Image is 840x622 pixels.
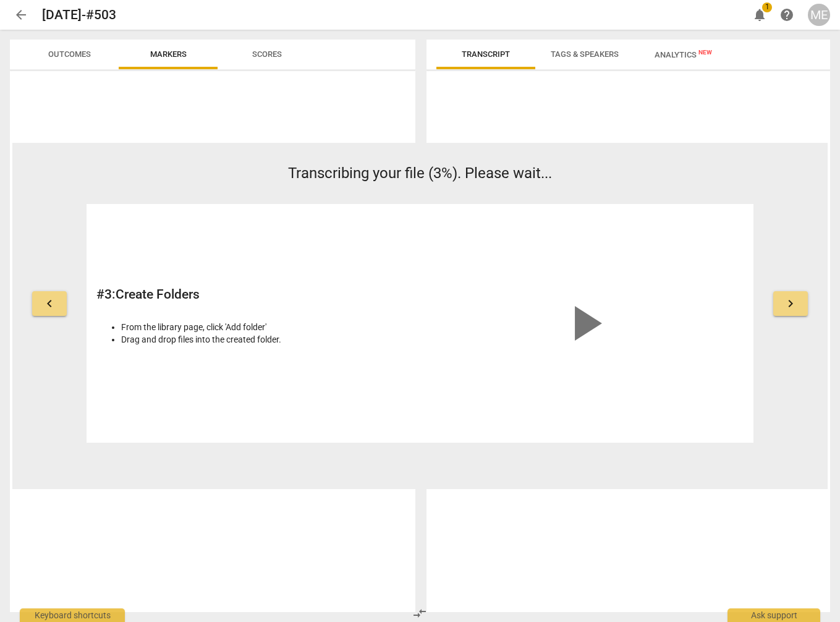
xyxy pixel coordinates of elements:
[121,333,414,346] li: Drag and drop files into the created folder.
[252,49,282,59] span: Scores
[779,7,794,22] span: help
[20,608,125,622] div: Keyboard shortcuts
[555,294,614,353] span: play_arrow
[752,7,767,22] span: notifications
[728,608,820,622] div: Ask support
[42,7,116,23] h2: [DATE]-#503
[288,164,552,182] span: Transcribing your file (3%). Please wait...
[48,49,91,59] span: Outcomes
[14,7,28,22] span: arrow_back
[749,4,771,26] button: Notifications
[462,49,510,59] span: Transcript
[808,4,830,26] button: ME
[762,2,772,12] span: 1
[776,4,798,26] a: Help
[655,50,712,59] span: Analytics
[412,606,427,621] span: compare_arrows
[42,296,57,311] span: keyboard_arrow_left
[150,49,187,59] span: Markers
[96,287,414,302] h2: # 3 : Create Folders
[121,321,414,334] li: From the library page, click 'Add folder'
[783,296,798,311] span: keyboard_arrow_right
[698,49,712,56] span: New
[551,49,619,59] span: Tags & Speakers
